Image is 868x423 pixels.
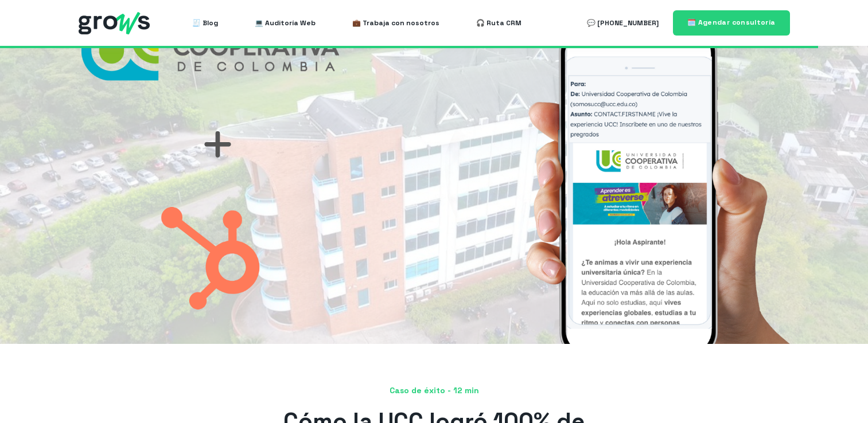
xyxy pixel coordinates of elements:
a: 🧾 Blog [192,11,218,34]
span: 🗓️ Agendar consultoría [687,18,776,27]
a: 💼 Trabaja con nosotros [352,11,439,34]
iframe: Chat Widget [811,368,868,423]
a: 🗓️ Agendar consultoría [673,10,790,35]
a: 💻 Auditoría Web [255,11,316,34]
a: 🎧 Ruta CRM [476,11,521,34]
a: 💬 [PHONE_NUMBER] [587,11,659,34]
span: Caso de éxito - 12 min [79,385,790,397]
img: grows - hubspot [79,12,150,34]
